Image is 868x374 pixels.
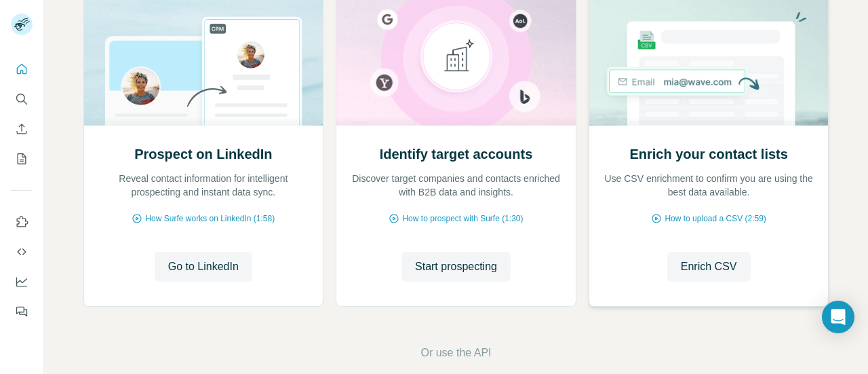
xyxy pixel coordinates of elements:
p: Use CSV enrichment to confirm you are using the best data available. [603,172,815,199]
h2: Enrich your contact lists [629,145,787,164]
button: Enrich CSV [11,117,33,141]
button: My lists [11,147,33,171]
p: Discover target companies and contacts enriched with B2B data and insights. [350,172,562,199]
span: Go to LinkedIn [168,259,239,275]
button: Go to LinkedIn [155,252,252,282]
p: Reveal contact information for intelligent prospecting and instant data sync. [98,172,310,199]
span: How to upload a CSV (2:59) [665,212,766,225]
span: How Surfe works on LinkedIn (1:58) [145,212,275,225]
button: Search [11,87,33,111]
span: Enrich CSV [681,259,737,275]
div: Open Intercom Messenger [822,301,854,333]
button: Dashboard [11,269,33,294]
h2: Prospect on LinkedIn [134,145,272,164]
span: Start prospecting [415,259,497,275]
button: Start prospecting [401,252,511,282]
button: Quick start [11,57,33,81]
button: Use Surfe on LinkedIn [11,210,33,234]
button: Or use the API [420,345,491,361]
button: Enrich CSV [667,252,751,282]
button: Use Surfe API [11,240,33,264]
span: How to prospect with Surfe (1:30) [402,212,523,225]
button: Feedback [11,299,33,324]
h2: Identify target accounts [380,145,533,164]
